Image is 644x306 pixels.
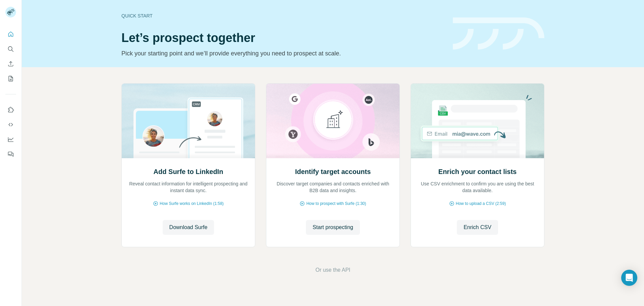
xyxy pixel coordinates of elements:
h1: Let’s prospect together [121,31,445,45]
img: Identify target accounts [266,84,400,158]
p: Discover target companies and contacts enriched with B2B data and insights. [273,180,393,194]
div: Quick start [121,12,445,19]
button: Enrich CSV [457,220,498,235]
p: Pick your starting point and we’ll provide everything you need to prospect at scale. [121,49,445,58]
button: Search [5,43,16,55]
p: Reveal contact information for intelligent prospecting and instant data sync. [128,180,248,194]
button: Download Surfe [163,220,214,235]
button: Start prospecting [306,220,360,235]
span: How to prospect with Surfe (1:30) [306,201,366,207]
h2: Enrich your contact lists [438,167,517,176]
img: Add Surfe to LinkedIn [121,84,255,158]
h2: Identify target accounts [295,167,371,176]
button: Quick start [5,28,16,40]
span: Enrich CSV [464,223,491,231]
button: Feedback [5,148,16,160]
img: Enrich your contact lists [411,84,544,158]
button: Or use the API [315,266,350,274]
button: Dashboard [5,133,16,145]
span: How to upload a CSV (2:59) [456,201,506,207]
button: Enrich CSV [5,58,16,70]
span: How Surfe works on LinkedIn (1:58) [160,201,224,207]
img: banner [453,17,544,50]
h2: Add Surfe to LinkedIn [154,167,223,176]
span: Download Surfe [169,223,208,231]
span: Start prospecting [313,223,353,231]
button: My lists [5,73,16,85]
button: Use Surfe on LinkedIn [5,104,16,116]
div: Open Intercom Messenger [621,270,637,286]
button: Use Surfe API [5,119,16,131]
p: Use CSV enrichment to confirm you are using the best data available. [418,180,537,194]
